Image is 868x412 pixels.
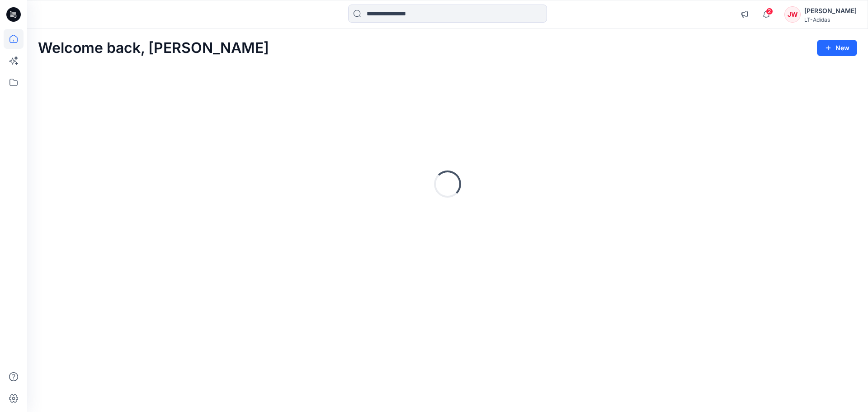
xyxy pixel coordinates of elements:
[784,6,801,23] div: JW
[804,5,857,16] div: [PERSON_NAME]
[817,40,857,56] button: New
[804,16,857,23] div: LT-Adidas
[766,8,773,15] span: 2
[38,40,269,57] h2: Welcome back, [PERSON_NAME]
